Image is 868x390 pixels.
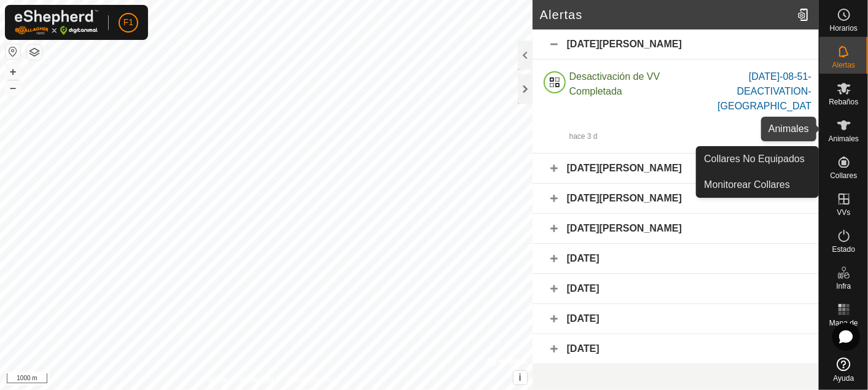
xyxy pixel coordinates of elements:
div: [DATE][PERSON_NAME] [533,154,819,184]
span: Animales [829,135,859,142]
span: Mapa de Calor [823,319,865,334]
button: Restablecer Mapa [6,44,20,59]
div: [DATE] [533,334,819,364]
div: hace 3 d [569,131,598,142]
span: Collares No Equipados [704,152,805,166]
span: Infra [836,283,851,290]
a: Monitorear Collares [697,173,818,197]
div: [DATE][PERSON_NAME] [533,184,819,214]
span: Alertas [832,61,855,69]
div: [DATE][PERSON_NAME] [533,29,819,60]
button: i [514,371,527,384]
a: Política de Privacidad [203,374,273,385]
span: F1 [123,16,133,29]
span: Monitorear Collares [704,177,790,192]
h2: Alertas [540,7,792,22]
div: [DATE] [533,304,819,334]
div: [DATE] [533,244,819,274]
img: Logo Gallagher [15,10,98,35]
span: Ayuda [834,375,854,382]
div: [DATE]-08-51-DEACTIVATION-[GEOGRAPHIC_DATA] [714,69,811,128]
div: [DATE][PERSON_NAME] [533,214,819,244]
span: i [518,372,521,383]
a: Ayuda [819,353,868,387]
button: + [6,64,20,79]
div: [DATE] [533,274,819,304]
span: VVs [837,209,850,216]
button: Capas del Mapa [27,45,42,60]
a: Collares No Equipados [697,147,818,171]
span: Desactivación de VV Completada [569,71,660,96]
span: Estado [832,246,855,253]
span: Collares [830,172,857,179]
button: – [6,80,20,95]
span: Rebaños [829,98,858,106]
span: Horarios [830,25,858,32]
a: Contáctenos [288,374,329,385]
